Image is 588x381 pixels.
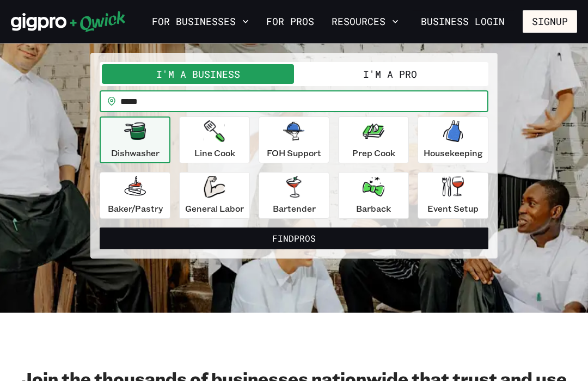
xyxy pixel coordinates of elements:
[259,173,329,219] button: Bartender
[267,147,321,160] p: FOH Support
[179,173,250,219] button: General Labor
[100,228,488,250] button: FindPros
[352,147,395,160] p: Prep Cook
[523,10,577,33] button: Signup
[179,117,250,164] button: Line Cook
[294,65,486,84] button: I'm a Pro
[102,65,294,84] button: I'm a Business
[418,117,488,164] button: Housekeeping
[108,202,163,216] p: Baker/Pastry
[194,147,235,160] p: Line Cook
[273,202,316,216] p: Bartender
[148,13,253,31] button: For Businesses
[259,117,329,164] button: FOH Support
[100,173,170,219] button: Baker/Pastry
[100,117,170,164] button: Dishwasher
[356,202,391,216] p: Barback
[327,13,403,31] button: Resources
[427,202,479,216] p: Event Setup
[424,147,483,160] p: Housekeeping
[111,147,160,160] p: Dishwasher
[412,10,514,33] a: Business Login
[418,173,488,219] button: Event Setup
[185,202,244,216] p: General Labor
[262,13,318,31] a: For Pros
[338,117,409,164] button: Prep Cook
[338,173,409,219] button: Barback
